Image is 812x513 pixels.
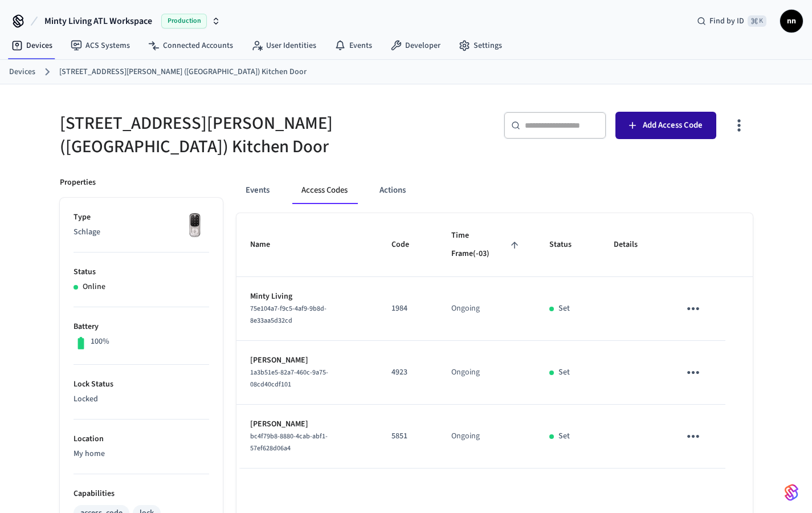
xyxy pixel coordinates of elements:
[558,430,570,442] p: Set
[780,10,803,32] button: nn
[59,66,307,78] a: [STREET_ADDRESS][PERSON_NAME] ([GEOGRAPHIC_DATA]) Kitchen Door
[74,378,209,390] p: Lock Status
[236,177,279,204] button: Events
[74,433,209,445] p: Location
[74,321,209,333] p: Battery
[558,303,570,315] p: Set
[9,66,35,78] a: Devices
[785,483,798,502] img: SeamLogoGradient.69752ec5.svg
[250,304,327,325] span: 75e104a7-f9c5-4af9-9b8d-8e33aa5d32cd
[74,211,209,223] p: Type
[450,35,511,56] a: Settings
[370,177,415,204] button: Actions
[558,367,570,378] p: Set
[74,448,209,460] p: My home
[139,35,242,56] a: Connected Accounts
[391,430,424,442] p: 5851
[709,15,744,27] span: Find by ID
[74,266,209,278] p: Status
[250,236,285,254] span: Name
[74,488,209,500] p: Capabilities
[615,112,716,139] button: Add Access Code
[60,177,96,189] p: Properties
[391,236,424,254] span: Code
[614,236,652,254] span: Details
[44,14,152,28] span: Minty Living ATL Workspace
[161,14,207,28] span: Production
[391,367,424,378] p: 4923
[391,303,424,315] p: 1984
[381,35,450,56] a: Developer
[2,35,62,56] a: Devices
[438,341,536,405] td: Ongoing
[250,368,328,389] span: 1a3b51e5-82a7-460c-9a75-08cd40cdf101
[74,393,209,405] p: Locked
[250,355,364,367] p: [PERSON_NAME]
[83,281,105,293] p: Online
[74,226,209,238] p: Schlage
[688,11,776,31] div: Find by ID⌘ K
[781,11,802,31] span: nn
[438,405,536,469] td: Ongoing
[250,418,364,430] p: [PERSON_NAME]
[181,211,209,240] img: Yale Assure Touchscreen Wifi Smart Lock, Satin Nickel, Front
[325,35,381,56] a: Events
[236,213,753,469] table: sticky table
[549,236,586,254] span: Status
[292,177,357,204] button: Access Codes
[91,336,109,348] p: 100%
[451,227,522,263] span: Time Frame(-03)
[748,15,766,27] span: ⌘ K
[236,177,753,204] div: ant example
[62,35,139,56] a: ACS Systems
[250,431,328,453] span: bc4f79b8-8880-4cab-abf1-57ef628d06a4
[643,118,703,133] span: Add Access Code
[438,277,536,341] td: Ongoing
[250,291,364,303] p: Minty Living
[60,112,399,158] h5: [STREET_ADDRESS][PERSON_NAME] ([GEOGRAPHIC_DATA]) Kitchen Door
[242,35,325,56] a: User Identities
